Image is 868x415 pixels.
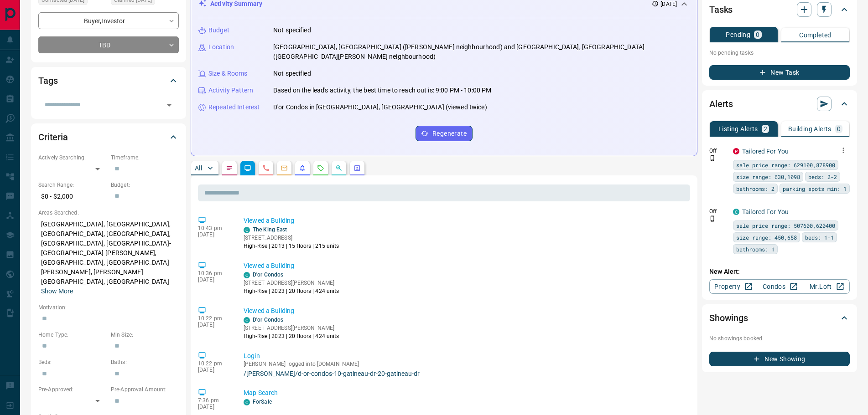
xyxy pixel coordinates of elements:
span: size range: 630,1098 [736,172,800,181]
a: Tailored For You [742,208,789,215]
span: size range: 450,658 [736,233,797,242]
a: Mr.Loft [803,279,850,294]
p: Off [709,207,728,215]
svg: Emails [281,164,288,172]
p: Location [208,42,234,52]
p: Based on the lead's activity, the best time to reach out is: 9:00 PM - 10:00 PM [273,86,491,95]
button: Open [163,99,176,112]
p: 10:22 pm [198,315,230,322]
p: [DATE] [198,404,230,410]
p: Pre-Approval Amount: [111,385,179,394]
svg: Calls [262,164,270,172]
span: bathrooms: 2 [736,184,774,193]
span: sale price range: 507600,620400 [736,221,835,230]
p: Login [244,351,686,361]
p: Not specified [273,26,311,35]
p: Listing Alerts [718,126,758,132]
h2: Alerts [709,97,733,111]
p: [STREET_ADDRESS][PERSON_NAME] [244,279,339,287]
button: Regenerate [416,126,473,141]
p: Off [709,147,728,155]
div: Buyer , Investor [38,12,179,29]
div: condos.ca [244,227,250,233]
a: ForSale [253,399,272,405]
p: 0 [837,126,841,132]
p: Search Range: [38,181,106,189]
p: [STREET_ADDRESS][PERSON_NAME] [244,324,339,332]
svg: Notes [226,164,233,172]
h2: Tags [38,73,57,88]
svg: Push Notification Only [709,155,716,161]
div: Tags [38,70,179,92]
p: 2 [764,126,767,132]
p: No pending tasks [709,46,850,60]
p: 0 [756,31,759,38]
p: All [195,165,202,171]
p: Activity Pattern [208,86,253,95]
p: Completed [799,32,832,38]
p: [DATE] [198,231,230,238]
h2: Showings [709,311,748,325]
p: Not specified [273,69,311,78]
p: Pending [726,31,750,38]
p: [GEOGRAPHIC_DATA], [GEOGRAPHIC_DATA] ([PERSON_NAME] neighbourhood) and [GEOGRAPHIC_DATA], [GEOGRA... [273,42,690,61]
svg: Listing Alerts [299,164,306,172]
p: Min Size: [111,331,179,339]
p: Repeated Interest [208,102,260,112]
p: 10:43 pm [198,225,230,231]
div: Criteria [38,126,179,148]
button: New Task [709,65,850,80]
span: beds: 2-2 [808,172,837,181]
span: sale price range: 629100,878900 [736,160,835,169]
a: D'or Condos [253,317,283,323]
span: parking spots min: 1 [783,184,847,193]
a: The King East [253,226,287,233]
p: Budget [208,26,229,35]
p: Viewed a Building [244,306,686,316]
div: condos.ca [244,399,250,405]
p: 10:36 pm [198,270,230,277]
svg: Agent Actions [353,164,361,172]
p: Pre-Approved: [38,385,106,394]
p: Timeframe: [111,154,179,162]
p: Actively Searching: [38,154,106,162]
p: 10:22 pm [198,360,230,367]
p: Home Type: [38,331,106,339]
p: [DATE] [198,277,230,283]
div: Showings [709,307,850,329]
div: TBD [38,36,179,53]
p: Budget: [111,181,179,189]
p: [STREET_ADDRESS] [244,234,339,242]
svg: Lead Browsing Activity [244,164,251,172]
h2: Tasks [709,2,733,17]
p: Size & Rooms [208,69,248,78]
p: [GEOGRAPHIC_DATA], [GEOGRAPHIC_DATA], [GEOGRAPHIC_DATA], [GEOGRAPHIC_DATA], [GEOGRAPHIC_DATA], [G... [38,217,179,299]
p: New Alert: [709,267,850,277]
button: Show More [41,287,73,296]
p: [PERSON_NAME] logged into [DOMAIN_NAME] [244,361,686,367]
p: Motivation: [38,303,179,312]
p: Viewed a Building [244,216,686,225]
button: New Showing [709,352,850,366]
p: Baths: [111,358,179,366]
a: /[PERSON_NAME]/d-or-condos-10-gatineau-dr-20-gatineau-dr [244,370,686,377]
p: 7:36 pm [198,397,230,404]
a: Condos [756,279,803,294]
svg: Requests [317,164,324,172]
div: Alerts [709,93,850,115]
div: condos.ca [733,209,739,215]
a: Tailored For You [742,148,789,155]
p: Building Alerts [788,126,832,132]
p: [DATE] [198,322,230,328]
div: property.ca [733,148,739,154]
p: Viewed a Building [244,261,686,271]
p: Beds: [38,358,106,366]
p: High-Rise | 2023 | 20 floors | 424 units [244,332,339,340]
p: Areas Searched: [38,209,179,217]
p: High-Rise | 2013 | 15 floors | 215 units [244,242,339,250]
div: condos.ca [244,272,250,278]
svg: Push Notification Only [709,215,716,222]
p: High-Rise | 2023 | 20 floors | 424 units [244,287,339,295]
p: [DATE] [198,367,230,373]
p: Map Search [244,388,686,398]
